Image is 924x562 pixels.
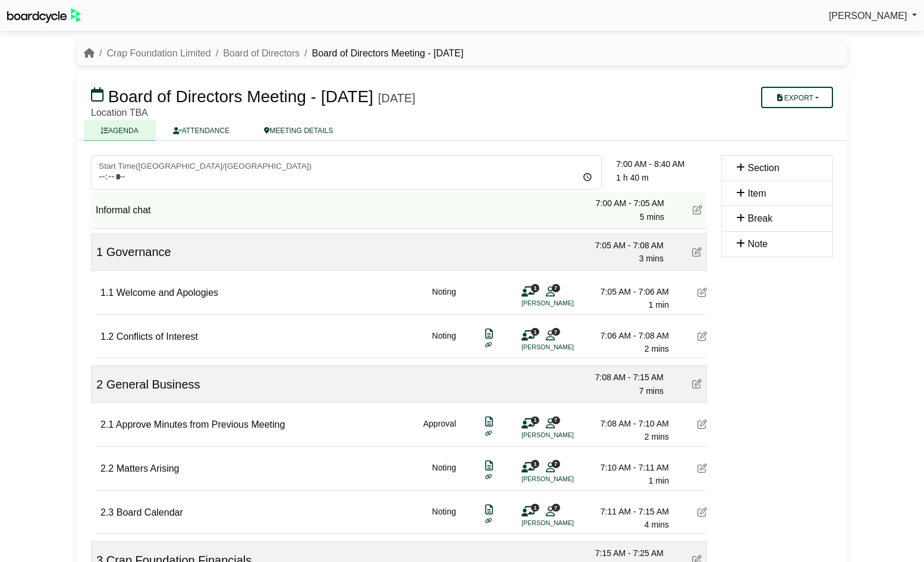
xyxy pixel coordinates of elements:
[106,48,210,58] a: Crap Foundation Limited
[300,46,463,61] li: Board of Directors Meeting - [DATE]
[84,120,156,141] a: AGENDA
[378,91,416,105] div: [DATE]
[521,430,611,440] li: [PERSON_NAME]
[552,328,560,336] span: 7
[108,87,373,106] span: Board of Directors Meeting - [DATE]
[117,331,198,342] span: Conflicts of Interest
[552,504,560,512] span: 7
[223,48,300,58] a: Board of Directors
[117,463,180,473] span: Matters Arising
[747,239,768,249] span: Note
[581,197,664,210] div: 7:00 AM - 7:05 AM
[106,245,171,258] span: Governance
[96,205,150,215] span: Informal chat
[586,461,669,474] div: 7:10 AM - 7:11 AM
[247,120,350,141] a: MEETING DETAILS
[580,547,664,560] div: 7:15 AM - 7:25 AM
[423,417,456,444] div: Approval
[649,476,669,485] span: 1 min
[586,505,669,518] div: 7:11 AM - 7:15 AM
[645,344,669,353] span: 2 mins
[100,419,114,430] span: 2.1
[586,285,669,298] div: 7:05 AM - 7:06 AM
[96,378,103,391] span: 2
[552,416,560,424] span: 7
[84,46,463,61] nav: breadcrumb
[100,507,114,517] span: 2.3
[531,284,539,292] span: 1
[586,329,669,342] div: 7:06 AM - 7:08 AM
[106,378,200,391] span: General Business
[156,120,247,141] a: ATTENDANCE
[829,8,917,24] a: [PERSON_NAME]
[645,432,669,441] span: 2 mins
[432,329,456,356] div: Noting
[586,417,669,430] div: 7:08 AM - 7:10 AM
[761,87,833,108] button: Export
[531,416,539,424] span: 1
[116,419,285,430] span: Approve Minutes from Previous Meeting
[747,213,772,223] span: Break
[645,520,669,529] span: 4 mins
[552,284,560,292] span: 7
[616,173,648,182] span: 1 h 40 m
[531,460,539,468] span: 1
[117,288,218,298] span: Welcome and Apologies
[521,474,611,484] li: [PERSON_NAME]
[531,328,539,336] span: 1
[616,157,707,171] div: 7:00 AM - 8:40 AM
[432,461,456,488] div: Noting
[649,300,669,310] span: 1 min
[96,245,103,258] span: 1
[117,507,183,517] span: Board Calendar
[639,254,664,263] span: 3 mins
[100,288,114,298] span: 1.1
[100,463,114,473] span: 2.2
[521,298,611,308] li: [PERSON_NAME]
[521,518,611,528] li: [PERSON_NAME]
[747,163,779,173] span: Section
[100,331,114,342] span: 1.2
[747,188,766,198] span: Item
[91,108,148,118] span: Location TBA
[640,212,664,222] span: 5 mins
[7,8,81,23] img: BoardcycleBlackGreen-aaafeed430059cb809a45853b8cf6d952af9d84e6e89e1f1685b34bfd5cb7d64.svg
[432,285,456,312] div: Noting
[521,342,611,352] li: [PERSON_NAME]
[580,239,664,252] div: 7:05 AM - 7:08 AM
[580,371,664,384] div: 7:08 AM - 7:15 AM
[829,11,907,21] span: [PERSON_NAME]
[531,504,539,512] span: 1
[432,505,456,532] div: Noting
[552,460,560,468] span: 7
[639,386,664,396] span: 7 mins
